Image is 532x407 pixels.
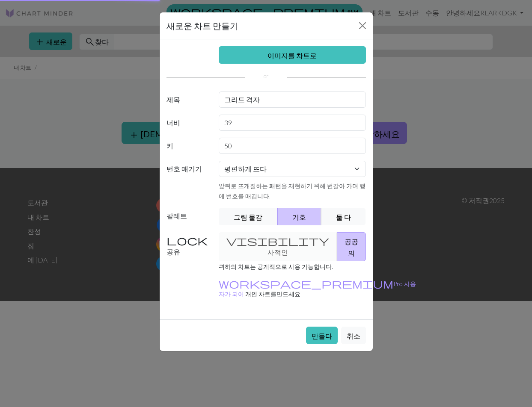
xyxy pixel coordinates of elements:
[312,332,332,340] font: 만들다
[267,51,317,59] font: 이미지를 차트로
[341,327,366,344] button: 취소
[166,95,180,103] font: 제목
[166,142,173,150] font: 키
[166,212,187,220] font: 팔레트
[277,208,321,225] button: 기호
[166,248,180,256] font: 공유
[166,165,202,173] font: 번호 매기기
[219,46,366,64] a: 이미지를 차트로
[245,290,276,298] font: 개인 차트를
[276,290,300,298] font: 만드세요
[219,277,393,289] span: workspace_premium
[166,118,180,127] font: 너비
[356,19,369,32] button: 닫다
[345,237,358,257] font: 공공의
[336,213,351,221] font: 둘 다
[219,263,333,270] font: 귀하의 차트는 공개적으로 사용 가능합니다.
[347,332,360,340] font: 취소
[219,208,278,225] button: 그림 물감
[306,327,338,344] button: 만들다
[321,208,366,225] button: 둘 다
[292,213,306,221] font: 기호
[166,21,238,31] font: 새로운 차트 만들기
[337,232,366,261] button: 공공의
[234,213,262,221] font: 그림 물감
[219,182,366,200] font: 앞뒤로 뜨개질하는 패턴을 재현하기 위해 번갈아 가며 행에 번호를 매깁니다.
[219,280,416,298] a: Pro 사용자가 되어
